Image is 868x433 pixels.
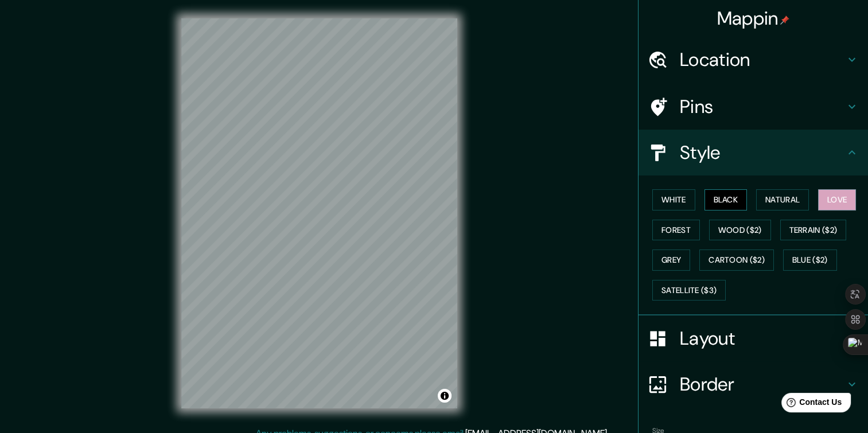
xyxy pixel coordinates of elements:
div: Layout [639,315,868,361]
button: Love [818,189,856,210]
h4: Layout [680,327,845,350]
h4: Style [680,141,845,164]
iframe: Help widget launcher [766,388,855,420]
h4: Location [680,48,845,71]
button: Terrain ($2) [780,220,847,241]
h4: Mappin [717,7,790,30]
button: Black [704,189,748,210]
button: Cartoon ($2) [699,249,774,271]
div: Location [639,37,868,83]
div: Pins [639,84,868,130]
canvas: Map [181,18,457,408]
button: Blue ($2) [783,249,837,271]
h4: Border [680,373,845,396]
button: Toggle attribution [438,389,451,403]
button: White [652,189,695,210]
img: pin-icon.png [780,15,789,25]
button: Wood ($2) [709,220,771,241]
h4: Pins [680,95,845,118]
div: Style [639,130,868,175]
button: Forest [652,220,700,241]
button: Grey [652,249,690,271]
div: Border [639,361,868,407]
button: Satellite ($3) [652,280,726,301]
button: Natural [756,189,809,210]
